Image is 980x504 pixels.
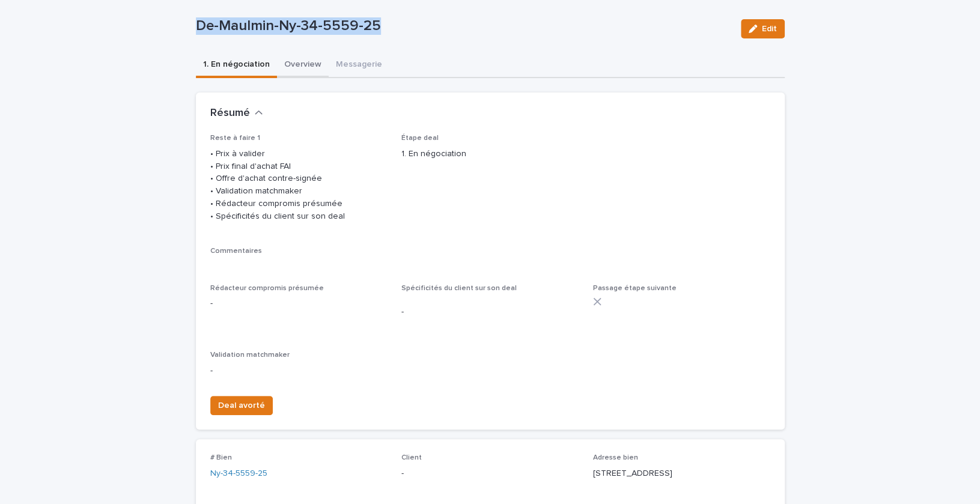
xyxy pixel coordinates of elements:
[277,53,329,78] button: Overview
[210,454,232,461] span: # Bien
[210,148,388,223] p: • Prix à valider • Prix final d'achat FAI • Offre d'achat contre-signée • Validation matchmaker •...
[401,135,439,142] span: Étape deal
[401,285,517,292] span: Spécificités du client sur son deal
[218,399,265,411] span: Deal avorté
[210,467,267,480] a: Ny-34-5559-25
[741,19,785,38] button: Edit
[593,285,677,292] span: Passage étape suivante
[210,396,273,415] button: Deal avorté
[210,247,262,255] span: Commentaires
[401,148,579,160] p: 1. En négociation
[210,351,290,359] span: Validation matchmaker
[762,25,777,33] span: Edit
[401,306,579,318] p: -
[210,107,263,120] button: Résumé
[329,53,389,78] button: Messagerie
[401,467,579,480] p: -
[210,285,324,292] span: Rédacteur compromis présumée
[210,107,250,120] h2: Résumé
[210,297,388,310] p: -
[196,53,277,78] button: 1. En négociation
[593,467,770,480] p: [STREET_ADDRESS]
[210,365,388,377] p: -
[196,17,731,35] p: De-Maulmin-Ny-34-5559-25
[593,454,638,461] span: Adresse bien
[401,454,422,461] span: Client
[210,135,260,142] span: Reste à faire 1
